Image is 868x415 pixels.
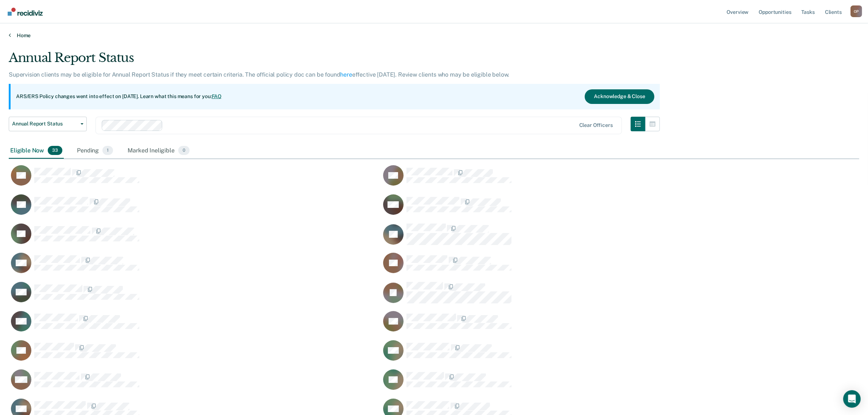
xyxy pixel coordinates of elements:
[9,165,381,194] div: CaseloadOpportunityCell-04883822
[9,369,381,398] div: CaseloadOpportunityCell-06976312
[9,223,381,252] div: CaseloadOpportunityCell-05668634
[851,5,862,17] div: O P
[381,282,753,311] div: CaseloadOpportunityCell-02159435
[585,89,654,104] button: Acknowledge & Close
[9,311,381,340] div: CaseloadOpportunityCell-06396616
[381,369,753,398] div: CaseloadOpportunityCell-06825391
[381,311,753,340] div: CaseloadOpportunityCell-04517654
[843,390,861,408] div: Open Intercom Messenger
[126,143,191,159] div: Marked Ineligible0
[9,194,381,223] div: CaseloadOpportunityCell-03667681
[9,32,859,39] a: Home
[178,146,190,155] span: 0
[851,5,862,17] button: Profile dropdown button
[9,282,381,311] div: CaseloadOpportunityCell-05781781
[75,143,114,159] div: Pending1
[9,71,509,78] p: Supervision clients may be eligible for Annual Report Status if they meet certain criteria. The o...
[381,340,753,369] div: CaseloadOpportunityCell-01468430
[9,252,381,282] div: CaseloadOpportunityCell-03402990
[9,340,381,369] div: CaseloadOpportunityCell-04152044
[48,146,62,155] span: 33
[381,165,753,194] div: CaseloadOpportunityCell-04071152
[9,50,660,71] div: Annual Report Status
[381,194,753,223] div: CaseloadOpportunityCell-01666270
[9,117,87,131] button: Annual Report Status
[102,146,113,155] span: 1
[579,122,613,128] div: Clear officers
[340,71,352,78] a: here
[8,8,43,16] img: Recidiviz
[212,93,222,99] a: FAQ
[381,252,753,282] div: CaseloadOpportunityCell-05639869
[381,223,753,252] div: CaseloadOpportunityCell-04670259
[12,121,78,127] span: Annual Report Status
[9,143,64,159] div: Eligible Now33
[16,93,222,100] p: ARS/ERS Policy changes went into effect on [DATE]. Learn what this means for you:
